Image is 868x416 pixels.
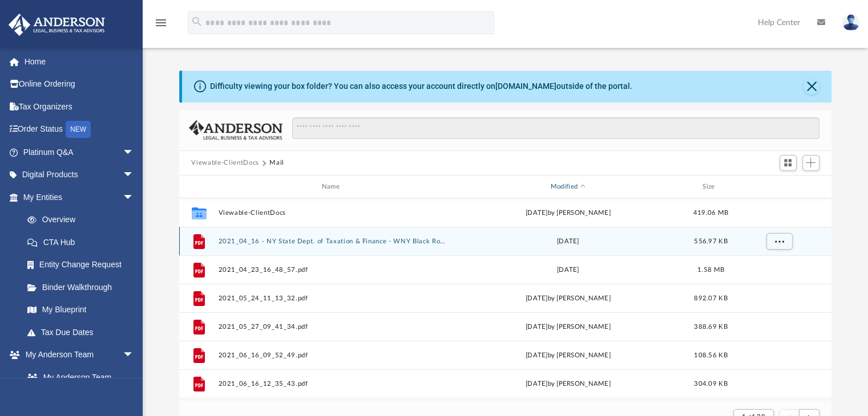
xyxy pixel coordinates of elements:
[8,141,151,164] a: Platinum Q&Aarrow_drop_down
[66,121,91,138] div: NEW
[123,141,146,164] span: arrow_drop_down
[453,322,683,332] div: [DATE] by [PERSON_NAME]
[154,16,168,30] i: menu
[694,295,727,301] span: 892.07 KB
[218,266,448,274] button: 2021_04_23_16_48_57.pdf
[16,254,151,276] a: Entity Change Request
[766,233,792,250] button: More options
[218,323,448,331] button: 2021_05_27_09_41_34.pdf
[453,208,683,218] div: [DATE] by [PERSON_NAME]
[16,209,151,231] a: Overview
[453,379,683,389] div: [DATE] by [PERSON_NAME]
[191,15,203,28] i: search
[218,295,448,302] button: 2021_05_24_11_13_32.pdf
[8,118,151,141] a: Order StatusNEW
[8,73,151,96] a: Online Ordering
[184,182,212,192] div: id
[16,299,146,321] a: My Blueprint
[694,381,727,387] span: 304.09 KB
[191,158,259,168] button: Viewable-ClientDocs
[495,81,556,91] a: [DOMAIN_NAME]
[292,117,819,139] input: Search files and folders
[218,380,448,388] button: 2021_06_16_12_35_43.pdf
[16,366,140,389] a: My Anderson Team
[804,79,819,95] button: Close
[453,350,683,361] div: [DATE] by [PERSON_NAME]
[8,186,151,209] a: My Entitiesarrow_drop_down
[693,210,728,216] span: 419.06 MB
[269,158,284,168] button: Mail
[123,344,146,367] span: arrow_drop_down
[802,155,819,171] button: Add
[210,80,632,92] div: Difficulty viewing your box folder? You can also access your account directly on outside of the p...
[453,236,683,247] div: [DATE]
[453,182,683,192] div: Modified
[16,276,151,299] a: Binder Walkthrough
[16,321,151,344] a: Tax Due Dates
[217,182,447,192] div: Name
[8,50,151,73] a: Home
[8,95,151,118] a: Tax Organizers
[8,344,146,366] a: My Anderson Teamarrow_drop_down
[453,293,683,304] div: [DATE] by [PERSON_NAME]
[8,164,151,186] a: Digital Productsarrow_drop_down
[688,182,733,192] div: Size
[694,324,727,330] span: 388.69 KB
[5,14,108,36] img: Anderson Advisors Platinum Portal
[218,352,448,359] button: 2021_06_16_09_52_49.pdf
[453,265,683,275] div: [DATE]
[697,267,724,273] span: 1.58 MB
[16,231,151,254] a: CTA Hub
[154,22,168,30] a: menu
[218,238,448,245] button: 2021_04_16 - NY State Dept. of Taxation & Finance - WNY Black Rock Prop..pdf
[738,182,818,192] div: id
[842,14,859,31] img: User Pic
[123,164,146,187] span: arrow_drop_down
[694,352,727,358] span: 108.56 KB
[179,198,832,399] div: grid
[123,186,146,209] span: arrow_drop_down
[694,238,727,244] span: 556.97 KB
[218,209,448,217] button: Viewable-ClientDocs
[780,155,797,171] button: Switch to Grid View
